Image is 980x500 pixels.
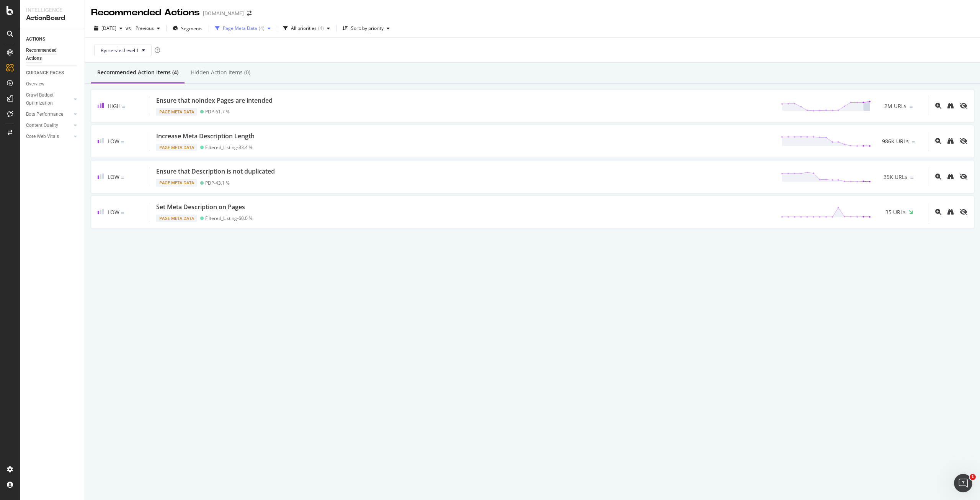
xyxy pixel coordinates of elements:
[954,474,972,492] iframe: Intercom live chat
[205,180,230,186] div: PDP - 43.1 %
[960,138,967,144] div: eye-slash
[181,25,203,32] span: Segments
[156,132,255,141] div: Increase Meta Description Length
[101,25,116,31] span: 2025 Aug. 1st
[26,46,72,62] div: Recommended Actions
[156,215,197,222] div: Page Meta Data
[223,26,257,31] div: Page Meta Data
[26,133,59,141] div: Core Web Vitals
[205,144,253,150] div: Filtered_Listing - 83.4 %
[26,69,64,77] div: GUIDANCE PAGES
[156,179,197,187] div: Page Meta Data
[191,69,250,76] div: Hidden Action Items (0)
[26,35,45,43] div: ACTIONS
[935,209,941,215] div: magnifying-glass-plus
[26,14,78,23] div: ActionBoard
[94,44,152,56] button: By: servlet Level 1
[26,91,66,107] div: Crawl Budget Optimization
[935,174,941,180] div: magnifying-glass-plus
[121,212,124,214] img: Equal
[291,26,317,31] div: All priorities
[108,138,119,145] span: Low
[882,138,909,145] span: 986K URLs
[26,80,44,88] div: Overview
[156,96,273,105] div: Ensure that noindex Pages are intended
[947,174,954,180] div: binoculars
[26,6,78,14] div: Intelligence
[126,25,132,32] span: vs
[121,177,124,179] img: Equal
[26,110,72,118] a: Bots Performance
[947,209,954,215] div: binoculars
[205,109,230,115] div: PDP - 61.7 %
[26,121,58,130] div: Content Quality
[885,208,906,216] span: 35 URLs
[912,141,915,143] img: Equal
[91,6,200,19] div: Recommended Actions
[170,22,206,34] button: Segments
[132,25,154,31] span: Previous
[884,173,907,181] span: 35K URLs
[132,22,163,34] button: Previous
[156,144,197,151] div: Page Meta Data
[26,110,63,118] div: Bots Performance
[26,69,79,77] a: GUIDANCE PAGES
[26,80,79,88] a: Overview
[156,167,275,176] div: Ensure that Description is not duplicated
[122,106,125,108] img: Equal
[101,47,139,54] span: By: servlet Level 1
[884,102,906,110] span: 2M URLs
[97,69,178,76] div: Recommended Action Items (4)
[970,474,976,480] span: 1
[91,22,126,34] button: [DATE]
[318,26,324,31] div: ( 4 )
[960,209,967,215] div: eye-slash
[26,46,79,62] a: Recommended Actions
[205,215,253,221] div: Filtered_Listing - 60.0 %
[947,173,954,180] a: binoculars
[26,35,79,43] a: ACTIONS
[108,102,121,110] span: High
[935,138,941,144] div: magnifying-glass-plus
[947,102,954,110] a: binoculars
[26,91,72,107] a: Crawl Budget Optimization
[26,133,72,141] a: Core Web Vitals
[212,22,274,34] button: Page Meta Data(4)
[935,103,941,109] div: magnifying-glass-plus
[156,203,245,211] div: Set Meta Description on Pages
[960,103,967,109] div: eye-slash
[947,138,954,145] a: binoculars
[280,22,333,34] button: All priorities(4)
[259,26,265,31] div: ( 4 )
[910,177,913,179] img: Equal
[26,121,72,130] a: Content Quality
[203,10,244,17] div: [DOMAIN_NAME]
[947,208,954,216] a: binoculars
[156,108,197,116] div: Page Meta Data
[351,26,384,31] div: Sort: by priority
[121,141,124,143] img: Equal
[340,22,393,34] button: Sort: by priority
[947,138,954,144] div: binoculars
[247,11,252,16] div: arrow-right-arrow-left
[960,174,967,180] div: eye-slash
[910,106,913,108] img: Equal
[108,208,119,216] span: Low
[108,173,119,180] span: Low
[947,103,954,109] div: binoculars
